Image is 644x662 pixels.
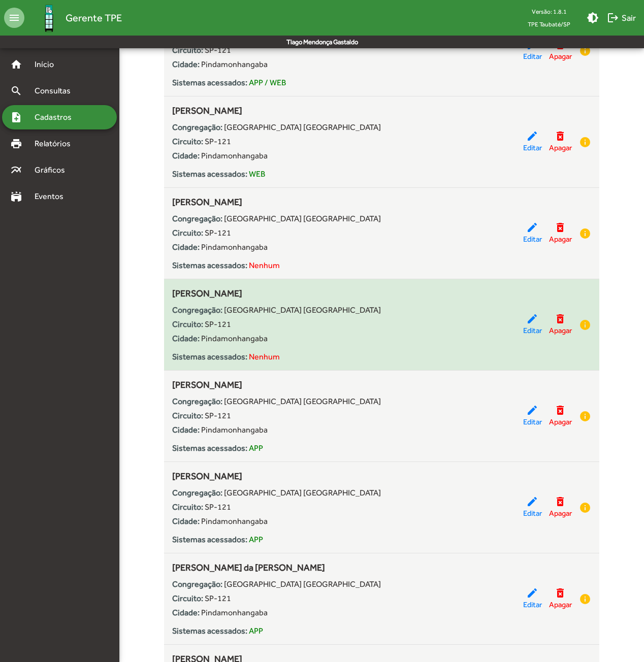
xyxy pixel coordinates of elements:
[526,495,538,508] mat-icon: edit
[523,508,542,519] span: Editar
[205,228,231,238] span: SP-121
[172,260,247,270] strong: Sistemas acessados:
[201,608,268,617] span: Pindamonhangaba
[172,516,200,526] strong: Cidade:
[172,122,222,132] strong: Congregação:
[172,214,222,223] strong: Congregação:
[172,502,203,512] strong: Circuito:
[172,608,200,617] strong: Cidade:
[172,334,200,343] strong: Cidade:
[249,169,265,179] span: WEB
[172,562,325,573] span: [PERSON_NAME] da [PERSON_NAME]
[205,502,231,512] span: SP-121
[33,2,66,35] img: Logo
[523,325,542,337] span: Editar
[28,111,85,123] span: Cadastros
[526,313,538,325] mat-icon: edit
[523,234,542,245] span: Editar
[587,12,599,24] mat-icon: brightness_medium
[224,488,381,498] span: [GEOGRAPHIC_DATA] [GEOGRAPHIC_DATA]
[10,138,22,150] mat-icon: print
[224,305,381,315] span: [GEOGRAPHIC_DATA] [GEOGRAPHIC_DATA]
[205,593,231,603] span: SP-121
[526,404,538,416] mat-icon: edit
[549,508,572,519] span: Apagar
[579,136,591,148] mat-icon: info
[4,8,24,28] mat-icon: menu
[66,10,122,26] span: Gerente TPE
[24,2,122,35] a: Gerente TPE
[579,502,591,514] mat-icon: info
[224,214,381,223] span: [GEOGRAPHIC_DATA] [GEOGRAPHIC_DATA]
[249,535,263,544] span: APP
[201,425,268,435] span: Pindamonhangaba
[172,425,200,435] strong: Cidade:
[554,495,566,508] mat-icon: delete_forever
[172,535,247,544] strong: Sistemas acessados:
[249,443,263,453] span: APP
[249,352,280,361] span: Nenhum
[579,593,591,605] mat-icon: info
[172,626,247,636] strong: Sistemas acessados:
[549,599,572,611] span: Apagar
[10,190,22,203] mat-icon: stadium
[549,234,572,245] span: Apagar
[172,169,247,179] strong: Sistemas acessados:
[172,319,203,329] strong: Circuito:
[549,51,572,62] span: Apagar
[554,587,566,599] mat-icon: delete_forever
[526,221,538,234] mat-icon: edit
[201,242,268,252] span: Pindamonhangaba
[579,227,591,240] mat-icon: info
[205,45,231,55] span: SP-121
[549,142,572,154] span: Apagar
[172,593,203,603] strong: Circuito:
[249,260,280,270] span: Nenhum
[554,130,566,142] mat-icon: delete_forever
[523,599,542,611] span: Editar
[520,5,578,18] div: Versão: 1.8.1
[172,59,200,69] strong: Cidade:
[523,142,542,154] span: Editar
[201,59,268,69] span: Pindamonhangaba
[249,78,286,87] span: APP / WEB
[172,443,247,453] strong: Sistemas acessados:
[172,305,222,315] strong: Congregação:
[224,396,381,406] span: [GEOGRAPHIC_DATA] [GEOGRAPHIC_DATA]
[172,242,200,252] strong: Cidade:
[172,151,200,160] strong: Cidade:
[28,85,84,97] span: Consultas
[549,325,572,337] span: Apagar
[172,488,222,498] strong: Congregação:
[549,416,572,428] span: Apagar
[205,411,231,420] span: SP-121
[10,58,22,71] mat-icon: home
[172,137,203,146] strong: Circuito:
[520,18,578,30] span: TPE Taubaté/SP
[554,404,566,416] mat-icon: delete_forever
[224,579,381,589] span: [GEOGRAPHIC_DATA] [GEOGRAPHIC_DATA]
[172,379,242,390] span: [PERSON_NAME]
[249,626,263,636] span: APP
[172,396,222,406] strong: Congregação:
[172,78,247,87] strong: Sistemas acessados:
[201,151,268,160] span: Pindamonhangaba
[172,411,203,420] strong: Circuito:
[28,58,69,71] span: Início
[607,9,636,27] span: Sair
[172,228,203,238] strong: Circuito:
[172,45,203,55] strong: Circuito:
[579,319,591,331] mat-icon: info
[607,12,619,24] mat-icon: logout
[172,352,247,361] strong: Sistemas acessados:
[172,288,242,299] span: [PERSON_NAME]
[10,111,22,123] mat-icon: note_add
[205,137,231,146] span: SP-121
[579,410,591,422] mat-icon: info
[10,85,22,97] mat-icon: search
[28,138,84,150] span: Relatórios
[523,51,542,62] span: Editar
[554,313,566,325] mat-icon: delete_forever
[526,130,538,142] mat-icon: edit
[28,164,79,176] span: Gráficos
